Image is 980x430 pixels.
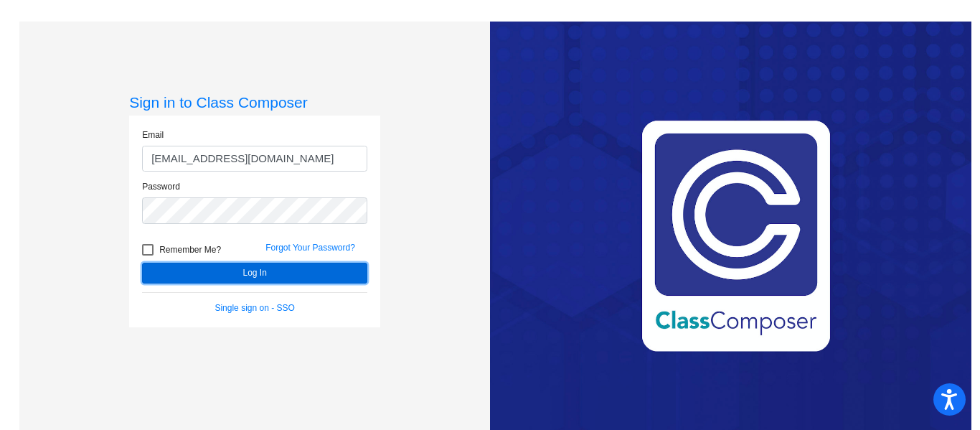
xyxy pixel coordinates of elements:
label: Password [142,180,180,193]
span: Remember Me? [159,241,221,258]
button: Log In [142,263,367,284]
a: Single sign on - SSO [215,303,294,313]
h3: Sign in to Class Composer [129,93,380,111]
label: Email [142,128,164,141]
a: Forgot Your Password? [265,243,355,253]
